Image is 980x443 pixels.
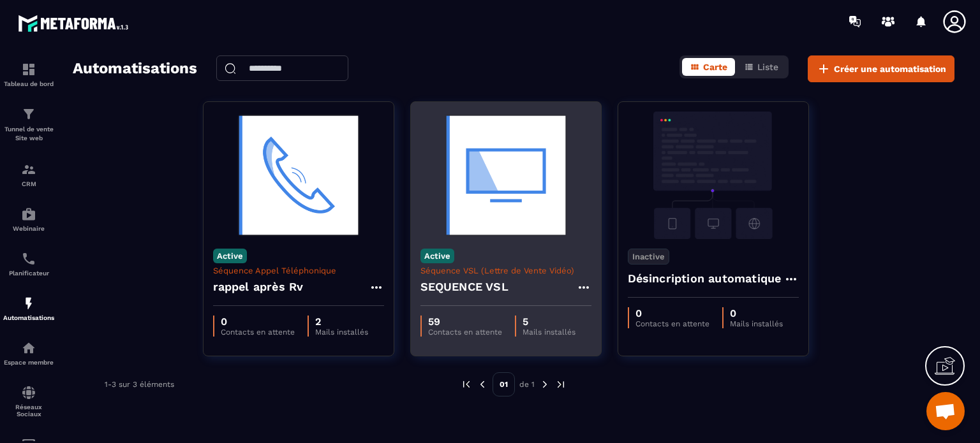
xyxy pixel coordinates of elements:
[3,152,54,197] a: formationformationCRM
[3,242,54,286] a: schedulerschedulerPlanificateur
[3,225,54,232] p: Webinaire
[18,11,133,35] img: logo
[628,270,782,287] h4: Désincription automatique
[428,316,502,328] p: 59
[21,62,36,77] img: formation
[221,316,295,328] p: 0
[3,52,54,97] a: formationformationTableau de bord
[519,379,535,389] p: de 1
[420,266,591,275] p: Séquence VSL (Lettre de Vente Vidéo)
[3,80,54,87] p: Tableau de bord
[757,62,778,72] span: Liste
[21,106,36,122] img: formation
[539,379,551,390] img: next
[3,97,54,152] a: formationformationTunnel de vente Site web
[477,379,488,390] img: prev
[493,372,515,396] p: 01
[3,270,54,277] p: Planificateur
[213,249,247,263] p: Active
[105,380,174,389] p: 1-3 sur 3 éléments
[21,340,36,356] img: automations
[21,296,36,311] img: automations
[635,319,709,328] p: Contacts en attente
[834,62,946,75] span: Créer une automatisation
[523,316,575,328] p: 5
[628,249,669,265] p: Inactive
[21,162,36,177] img: formation
[3,331,54,375] a: automationsautomationsEspace membre
[523,328,575,337] p: Mails installés
[555,379,567,390] img: next
[682,58,735,76] button: Carte
[73,55,197,82] h2: Automatisations
[926,392,965,430] div: Ouvrir le chat
[730,307,783,319] p: 0
[221,328,295,337] p: Contacts en attente
[21,251,36,266] img: scheduler
[213,112,384,239] img: automation-background
[213,266,384,275] p: Séquence Appel Téléphonique
[736,58,786,76] button: Liste
[628,112,799,239] img: automation-background
[3,125,54,143] p: Tunnel de vente Site web
[315,316,368,328] p: 2
[3,286,54,331] a: automationsautomationsAutomatisations
[3,197,54,242] a: automationsautomationsWebinaire
[420,249,454,263] p: Active
[3,403,54,418] p: Réseaux Sociaux
[420,112,591,239] img: automation-background
[730,319,783,328] p: Mails installés
[420,278,509,296] h4: SEQUENCE VSL
[3,375,54,427] a: social-networksocial-networkRéseaux Sociaux
[808,55,954,82] button: Créer une automatisation
[635,307,709,319] p: 0
[3,359,54,366] p: Espace membre
[703,62,727,72] span: Carte
[315,328,368,337] p: Mails installés
[3,180,54,187] p: CRM
[21,207,36,222] img: automations
[428,328,502,337] p: Contacts en attente
[3,314,54,321] p: Automatisations
[461,379,472,390] img: prev
[213,278,304,296] h4: rappel après Rv
[21,385,36,400] img: social-network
